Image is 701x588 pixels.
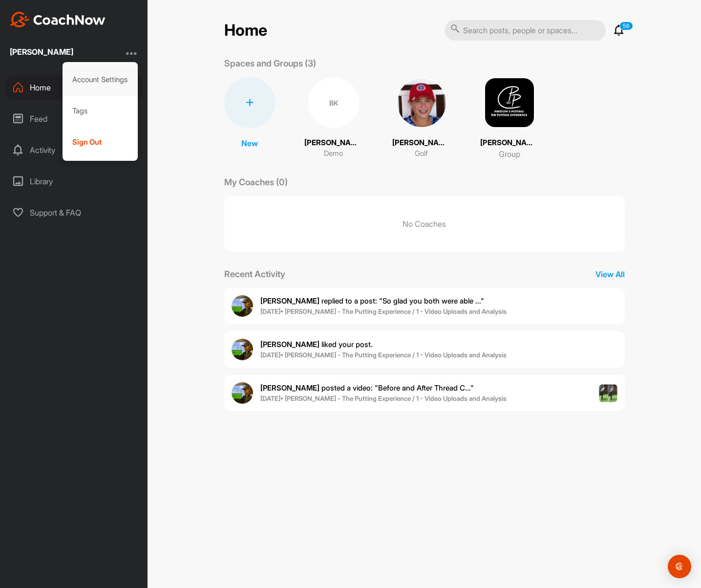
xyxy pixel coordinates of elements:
[445,20,606,41] input: Search posts, people or spaces...
[260,340,319,349] b: [PERSON_NAME]
[304,77,363,160] a: BK[PERSON_NAME]Demo
[396,77,447,128] img: square_051d2f1798d85dd64291b7c47f97d16b.jpg
[5,138,143,162] div: Activity
[392,137,451,149] p: [PERSON_NAME]
[10,48,73,56] div: [PERSON_NAME]
[63,96,138,127] div: Tags
[260,296,484,305] span: replied to a post : "So glad you both were able ..."
[5,200,143,225] div: Support & FAQ
[619,22,633,30] p: 56
[5,107,143,131] div: Feed
[232,382,253,404] img: user avatar
[224,21,267,40] h2: Home
[232,339,253,360] img: user avatar
[224,175,288,189] p: My Coaches (0)
[599,384,617,403] img: post image
[10,12,106,27] img: CoachNow
[232,295,253,317] img: user avatar
[260,296,319,305] b: [PERSON_NAME]
[260,383,319,392] b: [PERSON_NAME]
[595,268,625,280] p: View All
[260,307,507,315] b: [DATE] • [PERSON_NAME] - The Putting Experience / 1 - Video Uploads and Analysis
[304,137,363,149] p: [PERSON_NAME]
[668,555,691,578] div: Open Intercom Messenger
[224,267,285,281] p: Recent Activity
[5,75,143,100] div: Home
[392,77,451,160] a: [PERSON_NAME]Golf
[308,77,359,128] div: BK
[224,196,625,252] p: No Coaches
[63,65,138,96] div: Account Settings
[63,127,138,158] div: Sign Out
[499,148,520,160] p: Group
[415,148,428,159] p: Golf
[260,351,507,359] b: [DATE] • [PERSON_NAME] - The Putting Experience / 1 - Video Uploads and Analysis
[224,57,316,70] p: Spaces and Groups (3)
[480,137,539,149] p: [PERSON_NAME] - The Putting Experience
[241,137,258,149] p: New
[260,383,474,392] span: posted a video : " Before and After Thread C... "
[484,77,535,128] img: square_1c1927034018b3cea3416a5da8c75d2e.png
[260,340,373,349] span: liked your post .
[324,148,343,159] p: Demo
[5,169,143,194] div: Library
[480,77,539,160] a: [PERSON_NAME] - The Putting ExperienceGroup
[260,394,507,402] b: [DATE] • [PERSON_NAME] - The Putting Experience / 1 - Video Uploads and Analysis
